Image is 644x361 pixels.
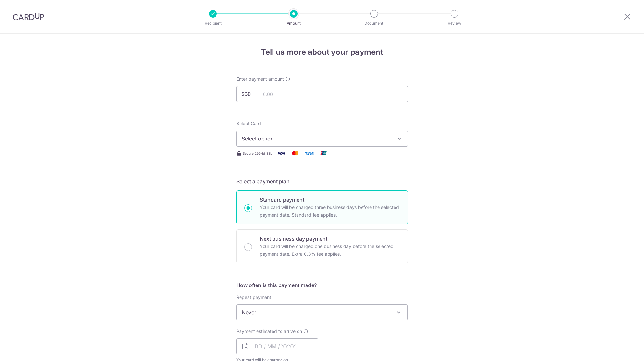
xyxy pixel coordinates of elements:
span: SGD [241,91,258,97]
label: Repeat payment [236,294,271,301]
input: 0.00 [236,86,408,102]
span: Payment estimated to arrive on [236,328,302,334]
h5: How often is this payment made? [236,281,408,289]
p: Document [350,20,398,27]
p: Recipient [189,20,237,27]
p: Review [431,20,478,27]
p: Your card will be charged three business days before the selected payment date. Standard fee appl... [260,204,400,219]
img: CardUp [13,13,44,20]
img: Visa [275,149,288,157]
img: Mastercard [289,149,302,157]
p: Your card will be charged one business day before the selected payment date. Extra 0.3% fee applies. [260,243,400,258]
span: Select option [242,135,391,142]
h4: Tell us more about your payment [236,46,408,58]
span: Secure 256-bit SSL [243,151,272,156]
input: DD / MM / YYYY [236,338,318,354]
span: Enter payment amount [236,76,284,82]
p: Standard payment [260,196,400,204]
span: translation missing: en.payables.payment_networks.credit_card.summary.labels.select_card [236,121,261,126]
img: Union Pay [317,149,330,157]
button: Select option [236,131,408,147]
p: Next business day payment [260,235,400,243]
h5: Select a payment plan [236,178,408,185]
img: American Express [303,149,316,157]
span: Never [237,305,408,320]
span: Never [236,304,408,320]
p: Amount [270,20,317,27]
